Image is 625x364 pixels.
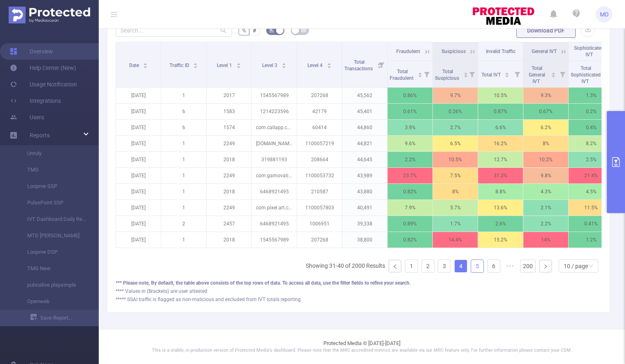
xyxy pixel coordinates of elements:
p: 45,401 [342,104,387,119]
p: 60414 [297,120,342,135]
p: 1 [161,184,206,199]
div: **** Values in (Brackets) are user attested [116,287,602,295]
p: 6.6% [478,120,523,135]
p: com.callapp.contacts [252,120,297,135]
p: 21.4% [569,168,613,183]
i: icon: caret-down [193,65,198,67]
p: 2.2% [523,216,568,232]
span: Total Sophisticated IVT [571,65,601,84]
i: icon: caret-down [143,65,148,67]
p: 0.41% [569,216,613,232]
li: Next 5 Pages [504,260,517,273]
p: [DATE] [116,152,161,167]
p: 1545567989 [252,232,297,248]
div: ***** SSAI traffic is flagged as non-malicious and excluded from IVT totals reporting [116,296,602,303]
p: 31.2% [478,168,523,183]
p: 9.6% [388,136,432,151]
p: 1 [161,168,206,183]
span: Total Fraudulent [390,69,415,81]
li: 2 [421,260,434,273]
span: Fraudulent [396,49,420,54]
p: 10.5% [478,88,523,103]
p: 1545567989 [252,88,297,103]
p: 40,491 [342,200,387,216]
a: Integrations [10,93,61,109]
li: 4 [454,260,467,273]
p: 8% [523,136,568,151]
a: PulsePoint SSP [16,195,89,211]
p: 7.9% [388,200,432,216]
span: ••• [504,260,517,273]
p: 7.5% [433,168,478,183]
a: Unruly [16,145,89,162]
span: MD [600,6,609,23]
a: 2 [422,260,434,272]
p: [DATE] [116,200,161,216]
span: # [253,27,256,34]
p: 1 [161,200,206,216]
p: com.gamovation.chessclubpilot [252,168,297,183]
a: Usage Notification [10,76,77,93]
p: 12.7% [478,152,523,167]
button: Download PDF [516,23,576,38]
a: 3 [438,260,451,272]
i: icon: caret-down [281,65,286,67]
p: 10.2% [523,152,568,167]
span: Date [129,63,140,68]
p: 1583 [207,104,251,119]
p: 0.82% [388,232,432,248]
div: 10 / page [564,260,588,272]
p: 2018 [207,184,251,199]
p: [DATE] [116,168,161,183]
i: icon: caret-up [193,62,198,64]
p: 8% [433,184,478,199]
p: com.pixel.art.coloring.color.number [252,200,297,216]
p: 1100057219 [297,136,342,151]
p: 1.7% [433,216,478,232]
span: Invalid Traffic [486,49,516,54]
p: 6468921495 [252,184,297,199]
a: Users [10,109,44,125]
i: Filter menu [376,42,387,87]
p: 38,800 [342,232,387,248]
a: 200 [520,260,535,272]
p: 44,860 [342,120,387,135]
p: 207268 [297,232,342,248]
i: icon: caret-up [418,71,422,74]
p: [DOMAIN_NAME] [252,136,297,151]
p: 2249 [207,168,251,183]
i: icon: caret-up [236,62,241,64]
div: Sort [463,71,468,76]
div: Sort [143,62,148,67]
p: 208664 [297,152,342,167]
p: 10.5% [433,152,478,167]
p: 45,562 [342,88,387,103]
p: 2.2% [388,152,432,167]
p: 44,645 [342,152,387,167]
p: [DATE] [116,88,161,103]
a: Openweb [16,293,89,310]
p: 6 [161,120,206,135]
p: 1.2% [569,232,613,248]
i: icon: left [393,264,397,269]
i: icon: down [588,264,593,269]
p: 43,880 [342,184,387,199]
p: 2 [161,216,206,232]
i: icon: bg-colors [269,28,274,32]
p: [DATE] [116,184,161,199]
p: 0.89% [388,216,432,232]
p: 8.2% [569,136,613,151]
div: Sort [504,71,509,76]
p: 0.87% [478,104,523,119]
span: Traffic ID [170,63,191,68]
a: Loopme SSP [16,178,89,195]
i: icon: caret-up [551,71,556,74]
i: Filter menu [466,61,478,87]
i: icon: table [301,28,306,32]
p: 207268 [297,88,342,103]
a: Reports [30,127,50,144]
p: 15.2% [478,232,523,248]
input: Search... [116,23,232,37]
p: 6.2% [523,120,568,135]
p: 1 [161,136,206,151]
